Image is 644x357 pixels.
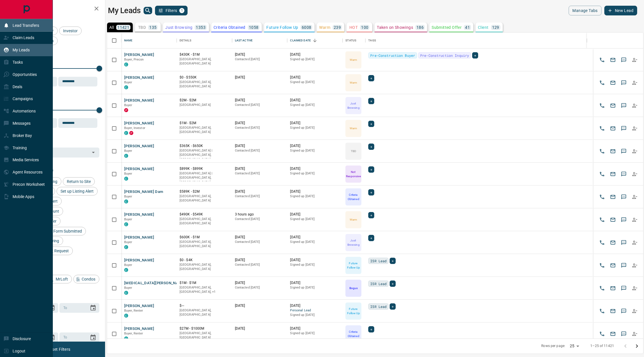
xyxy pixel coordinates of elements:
[235,57,285,62] p: Contacted [DATE]
[621,285,627,291] svg: Sms
[180,263,229,271] p: [GEOGRAPHIC_DATA], [GEOGRAPHIC_DATA]
[180,144,229,148] p: $365K - $650K
[124,149,132,153] span: Buyer
[632,285,637,291] svg: Reallocate
[599,194,605,200] svg: Call
[609,330,617,338] button: Email
[609,147,617,156] button: Email
[370,75,372,81] span: +
[180,148,229,162] p: [GEOGRAPHIC_DATA] | [GEOGRAPHIC_DATA], [GEOGRAPHIC_DATA]
[619,101,628,110] button: SMS
[290,98,340,103] p: [DATE]
[609,261,617,270] button: Email
[214,25,245,29] p: Criteria Obtained
[346,238,361,247] p: Just Browsing
[609,215,617,224] button: Email
[350,80,357,85] p: Warm
[59,27,82,35] div: Investor
[621,194,627,200] svg: Sms
[57,187,98,195] div: Set up Listing Alert
[351,149,356,153] p: TBD
[266,25,298,29] p: Future Follow Up
[180,285,229,294] p: Toronto
[235,212,285,217] p: 3 hours ago
[609,193,617,201] button: Email
[632,240,637,245] svg: Reallocate
[232,33,287,49] div: Last Active
[346,261,361,270] p: Future Follow Up
[180,217,229,226] p: [GEOGRAPHIC_DATA], [GEOGRAPHIC_DATA]
[235,281,285,285] p: [DATE]
[180,235,229,240] p: $600K - $1M
[235,52,285,57] p: [DATE]
[290,212,340,217] p: [DATE]
[370,121,372,127] span: +
[180,121,229,126] p: $1M - $2M
[630,215,639,224] button: Reallocate
[610,217,616,223] svg: Email
[124,108,128,112] div: property.ca
[290,189,340,194] p: [DATE]
[124,217,132,221] span: Buyer
[290,121,340,126] p: [DATE]
[89,148,97,156] button: Open
[124,166,154,172] button: [PERSON_NAME]
[599,171,605,177] svg: Call
[149,25,156,29] p: 135
[619,124,628,133] button: SMS
[610,57,616,63] svg: Email
[235,171,285,176] p: Contacted [DATE]
[302,25,311,29] p: 6008
[599,285,605,291] svg: Call
[370,258,387,264] span: ISR Lead
[619,170,628,178] button: SMS
[61,29,80,33] span: Investor
[370,98,372,104] span: +
[619,215,628,224] button: SMS
[180,75,229,80] p: $0 - $550K
[368,121,374,127] div: +
[124,131,128,135] div: condos.ca
[465,25,470,29] p: 41
[124,258,154,263] button: [PERSON_NAME]
[124,75,154,80] button: [PERSON_NAME]
[370,53,415,58] span: Pre-Construction Buyer
[420,53,469,58] span: Pre-Construction Inquiry
[630,238,639,247] button: Reallocate
[598,78,606,87] button: Call
[472,52,478,59] div: +
[630,147,639,156] button: Reallocate
[609,101,617,110] button: Email
[598,170,606,178] button: Call
[124,126,145,130] span: Buyer, Investor
[249,25,259,29] p: 1058
[124,281,185,286] button: [MEDICAL_DATA][PERSON_NAME]
[630,193,639,201] button: Reallocate
[180,126,229,134] p: [GEOGRAPHIC_DATA], [GEOGRAPHIC_DATA]
[290,285,340,290] p: Signed up [DATE]
[630,56,639,64] button: Reallocate
[630,101,639,110] button: Reallocate
[346,193,361,201] p: Criteria Obtained
[368,189,374,195] div: +
[235,189,285,194] p: [DATE]
[392,304,394,309] span: +
[598,330,606,338] button: Call
[610,194,616,200] svg: Email
[80,277,97,281] span: Condos
[567,342,581,350] div: 25
[478,25,488,29] p: Client
[630,330,639,338] button: Reallocate
[619,56,628,64] button: SMS
[609,238,617,247] button: Email
[124,235,154,240] button: [PERSON_NAME]
[235,166,285,171] p: [DATE]
[290,33,311,49] div: Claimed Date
[290,217,340,221] p: Signed up [DATE]
[598,147,606,156] button: Call
[235,33,253,49] div: Last Active
[392,281,394,287] span: +
[235,258,285,263] p: [DATE]
[235,98,285,103] p: [DATE]
[290,148,340,153] p: Signed up [DATE]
